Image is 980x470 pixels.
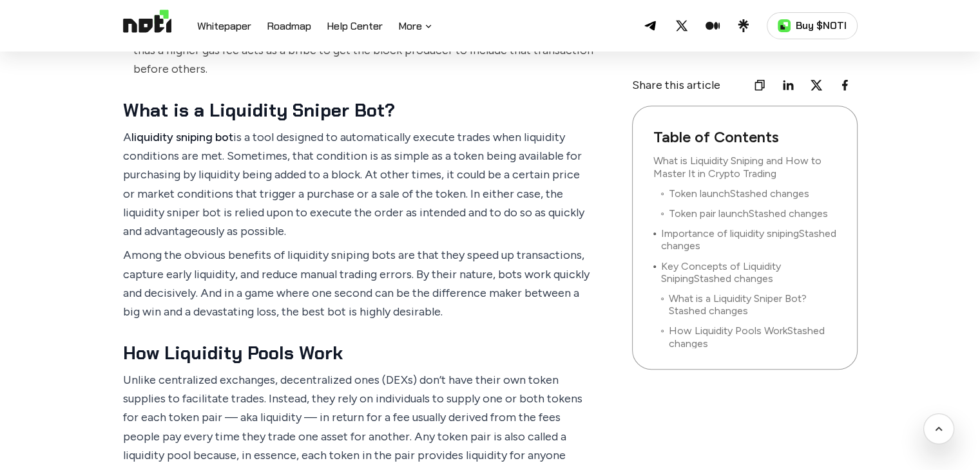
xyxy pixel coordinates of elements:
strong: Table of Contents [653,127,847,147]
a: Whitepaper [197,19,251,35]
h3: How Liquidity Pools Work [123,342,593,365]
a: What is a Liquidity Sniper Bot?Stashed changes [669,292,836,317]
p: Share this article [632,76,720,95]
a: Importance of liquidity snipingStashed changes [661,227,836,252]
a: Roadmap [267,19,311,35]
p: A is a tool designed to automatically execute trades when liquidity conditions are met. Sometimes... [123,128,593,241]
a: Buy $NOTI [767,12,858,39]
a: liquidity sniping bot [131,130,233,144]
p: Among the obvious benefits of liquidity sniping bots are that they speed up transactions, capture... [123,246,593,321]
a: How Liquidity Pools WorkStashed changes [669,324,836,349]
a: Key Concepts of Liquidity SnipingStashed changes [661,259,836,284]
h3: What is a Liquidity Sniper Bot? [123,99,593,122]
a: Token launchStashed changes [669,187,809,200]
img: Logo [123,10,171,42]
a: Token pair launchStashed changes [669,207,828,220]
a: Help Center [327,19,383,35]
button: More [398,19,434,34]
a: What is Liquidity Sniping and How to Master It in Crypto Trading [653,155,821,179]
